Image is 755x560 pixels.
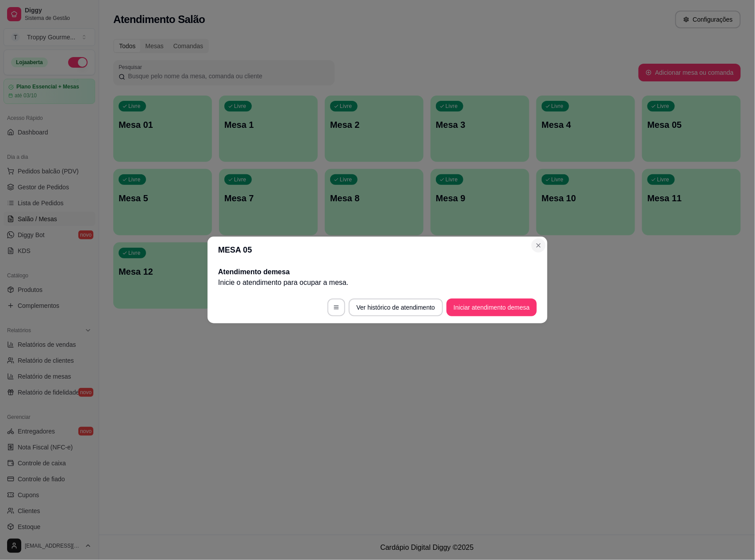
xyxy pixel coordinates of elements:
button: Iniciar atendimento demesa [447,299,537,316]
button: Ver histórico de atendimento [349,299,443,316]
button: Close [532,238,546,253]
header: MESA 05 [208,237,547,263]
h2: Atendimento de mesa [218,267,537,277]
p: Inicie o atendimento para ocupar a mesa . [218,277,537,288]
